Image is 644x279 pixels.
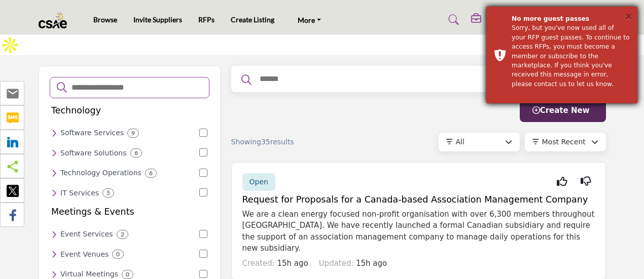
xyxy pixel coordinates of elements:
span: Most Recent [542,138,586,146]
b: 6 [149,170,153,177]
div: 9 Results For Software Services [127,129,139,138]
h6: Comprehensive event management services [60,230,113,238]
h6: Services for managing technology operations [60,169,141,177]
b: 5 [106,189,110,196]
b: 0 [116,251,120,258]
p: Sorry, but you've now used all of your RFP guest passes. To continue to access RFPs, you must bec... [512,23,630,89]
span: 15h ago [356,259,387,268]
b: 9 [131,130,135,137]
input: Select Software Solutions [199,148,207,156]
span: Created: [242,259,275,268]
div: 0 Results For Event Venues [112,250,124,259]
div: 5 Results For IT Services [102,188,114,197]
span: Open [249,178,268,186]
div: 2 Results For Event Services [117,230,128,239]
div: 6 Results For Technology Operations [145,169,157,178]
span: Create New [532,106,590,115]
h6: Virtual meeting platforms and services [60,270,118,278]
a: Invite Suppliers [133,15,182,24]
input: Search Categories [70,81,202,94]
h6: Software development and support services [60,129,124,137]
input: Select Virtual Meetings [199,270,207,278]
div: 6 Results For Software Solutions [130,148,142,157]
span: Updated: [319,259,354,268]
a: RFPs [198,15,214,24]
a: Create Listing [231,15,274,24]
span: All [456,138,464,146]
a: More [291,13,328,27]
div: No more guest passes [512,14,630,23]
a: Search [439,12,466,28]
i: Interested [557,181,567,182]
b: 2 [121,231,124,238]
input: Select Technology Operations [199,169,207,177]
button: × [624,11,633,21]
div: Showing results [231,137,344,147]
h6: IT services and support [60,189,99,197]
a: Browse [93,15,117,24]
i: Not Interested [581,181,591,182]
h5: Technology [51,105,101,116]
span: 35 [261,138,270,146]
div: 0 Results For Virtual Meetings [122,270,133,279]
h5: Request for Proposals for a Canada-based Association Management Company [242,194,595,205]
img: site Logo [39,12,73,28]
b: 0 [126,271,129,278]
p: We are a clean energy focused non-profit organisation with over 6,300 members throughout [GEOGRAP... [242,209,595,254]
span: 15h ago [277,259,308,268]
h5: Meetings & Events [51,207,134,217]
input: Select IT Services [199,188,207,196]
input: Select Event Venues [199,250,207,258]
input: Select Event Services [199,230,207,238]
input: Select Software Services [199,129,207,137]
div: My Listing [471,14,518,26]
h6: Venues for hosting events [60,250,109,259]
h6: Software solutions and applications [60,149,127,157]
b: 6 [134,149,138,156]
button: Create New [520,99,606,122]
